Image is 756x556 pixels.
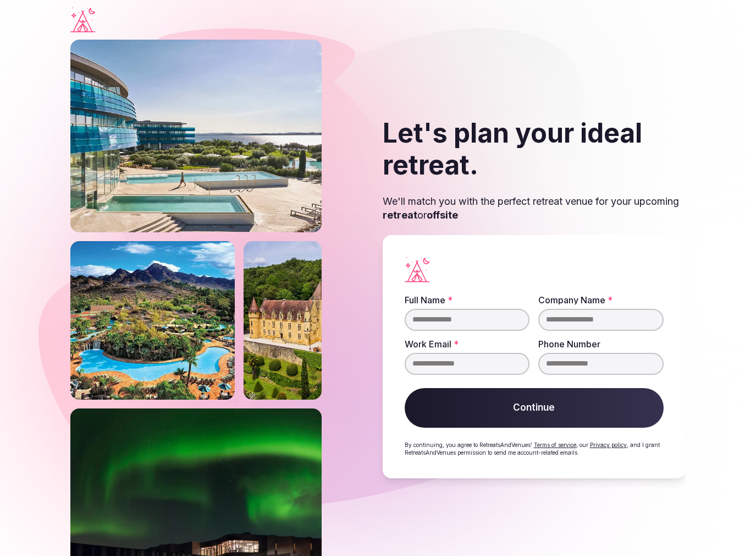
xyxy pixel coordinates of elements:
[70,241,235,400] img: Phoenix river ranch resort
[405,340,530,348] label: Work Email
[70,7,95,32] a: Visit the homepage
[538,340,664,348] label: Phone Number
[405,296,530,304] label: Full Name
[427,209,458,221] strong: offsite
[383,117,686,181] h2: Let's plan your ideal retreat.
[383,194,686,222] p: We'll match you with the perfect retreat venue for your upcoming or
[405,441,664,456] p: By continuing, you agree to RetreatsAndVenues' , our , and I grant RetreatsAndVenues permission t...
[383,209,417,221] strong: retreat
[405,388,664,428] button: Continue
[70,40,322,232] img: Falkensteiner outdoor resort with pools
[534,441,576,448] a: Terms of service
[538,296,664,304] label: Company Name
[590,441,627,448] a: Privacy policy
[244,241,322,400] img: Castle on a slope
